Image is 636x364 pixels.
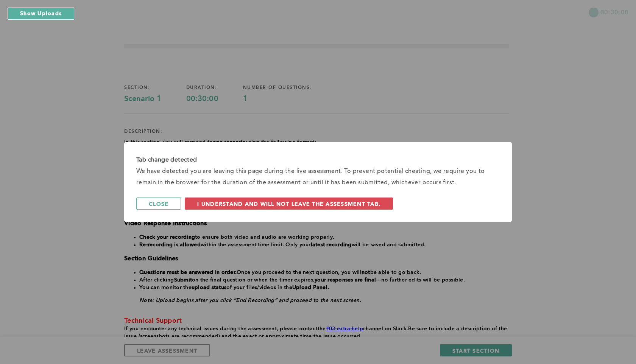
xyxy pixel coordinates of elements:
[197,200,380,207] span: I understand and will not leave the assessment tab.
[8,8,74,20] button: Show Uploads
[149,200,168,207] span: Close
[136,154,500,166] div: Tab change detected
[185,198,393,210] button: I understand and will not leave the assessment tab.
[136,198,181,210] button: Close
[136,166,500,188] div: We have detected you are leaving this page during the live assessment. To prevent potential cheat...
